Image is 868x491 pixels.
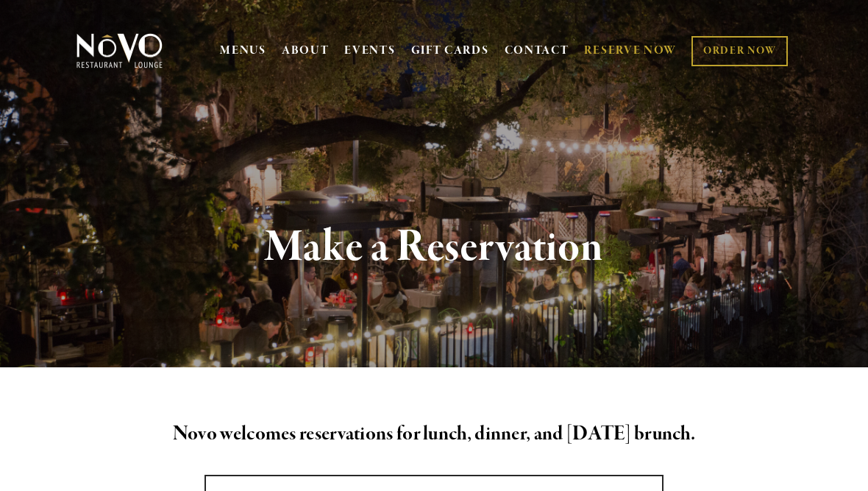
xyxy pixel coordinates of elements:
a: ORDER NOW [691,36,788,66]
a: EVENTS [344,43,395,58]
a: MENUS [220,43,266,58]
a: GIFT CARDS [411,37,489,65]
a: RESERVE NOW [584,37,677,65]
h2: Novo welcomes reservations for lunch, dinner, and [DATE] brunch. [96,419,773,450]
a: CONTACT [505,37,569,65]
a: ABOUT [282,43,330,58]
img: Novo Restaurant &amp; Lounge [74,32,166,69]
strong: Make a Reservation [265,219,604,275]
